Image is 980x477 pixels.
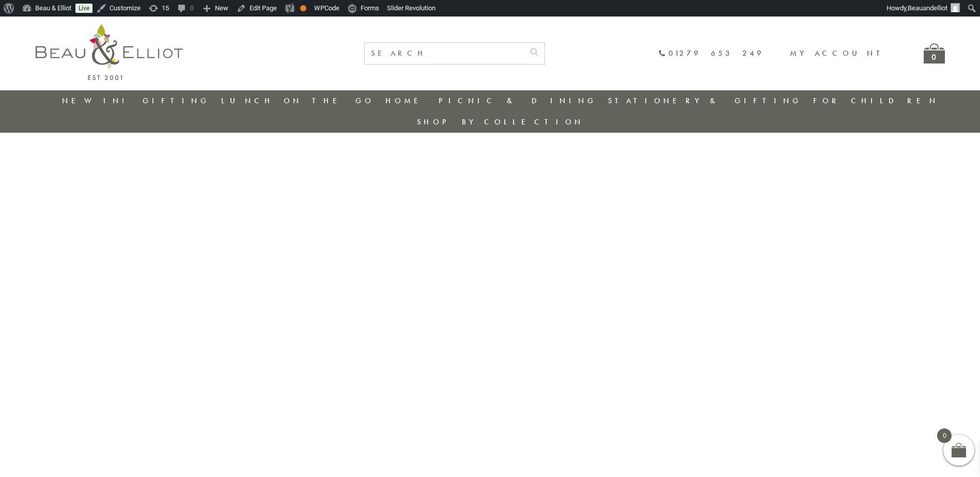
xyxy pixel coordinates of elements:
[36,24,183,80] img: logo
[608,96,802,106] a: Stationery & Gifting
[439,96,597,106] a: Picnic & Dining
[937,428,952,443] span: 0
[62,96,131,106] a: New in!
[387,4,435,12] span: Slider Revolution
[924,43,945,63] a: 0
[658,49,764,58] a: 01279 653 249
[365,43,524,64] input: SEARCH
[221,96,374,106] a: Lunch On The Go
[143,96,210,106] a: Gifting
[300,5,306,11] div: OK
[417,117,584,127] a: Shop by collection
[385,96,427,106] a: Home
[813,96,939,106] a: For Children
[908,4,947,12] span: Beauandelliot
[75,4,92,13] a: Live
[790,48,888,58] a: My account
